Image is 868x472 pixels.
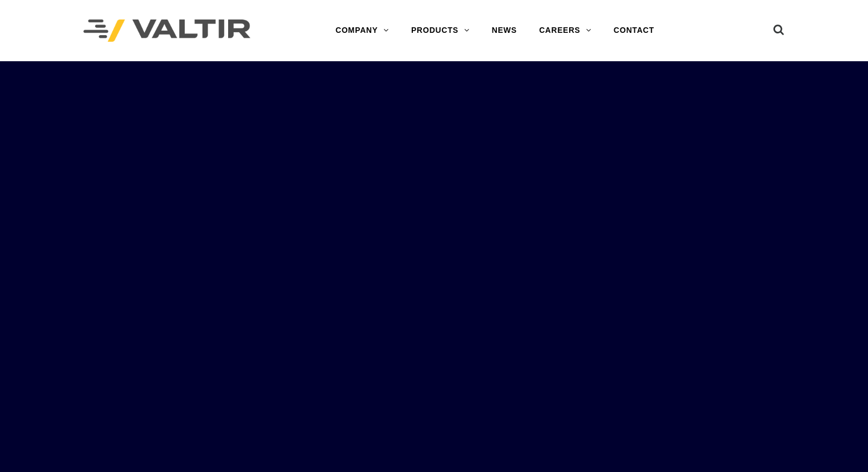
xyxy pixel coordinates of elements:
[324,19,400,42] a: COMPANY
[83,19,250,42] img: Valtir
[603,19,665,42] a: CONTACT
[528,19,603,42] a: CAREERS
[400,19,481,42] a: PRODUCTS
[481,19,528,42] a: NEWS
